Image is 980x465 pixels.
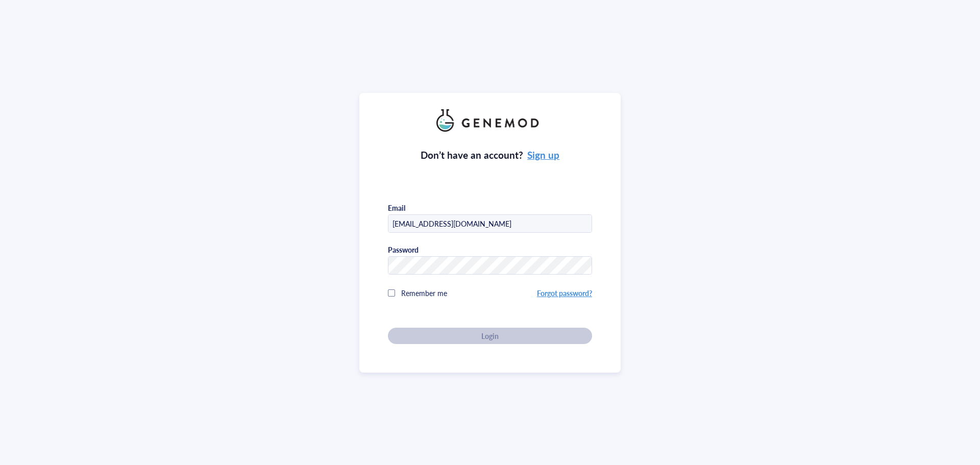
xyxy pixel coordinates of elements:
div: Email [388,203,405,212]
div: Don’t have an account? [421,148,560,162]
a: Forgot password? [537,288,592,298]
span: Remember me [401,288,447,298]
a: Sign up [527,148,559,162]
img: genemod_logo_light-BcqUzbGq.png [436,109,544,132]
div: Password [388,245,419,254]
